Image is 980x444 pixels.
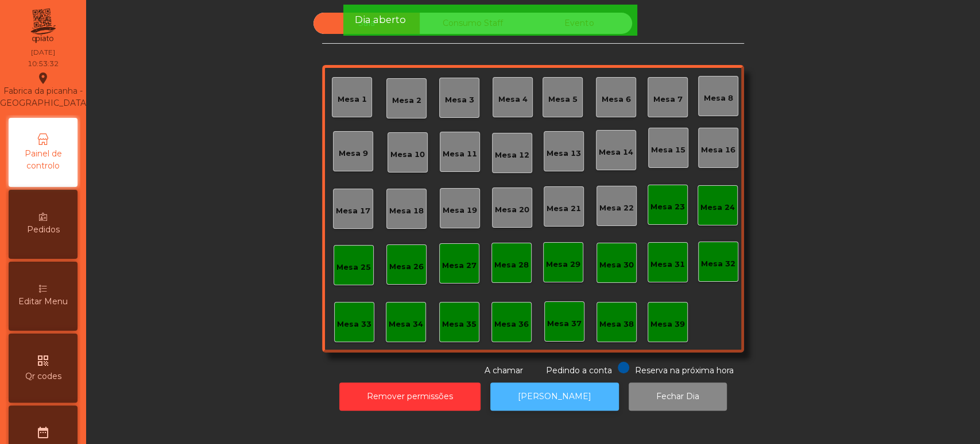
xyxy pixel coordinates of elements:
[546,365,612,376] span: Pedindo a conta
[339,382,481,411] button: Remover permissões
[546,259,580,270] div: Mesa 29
[339,148,368,159] div: Mesa 9
[547,203,581,215] div: Mesa 21
[599,319,634,330] div: Mesa 38
[27,224,60,236] span: Pedidos
[547,318,582,330] div: Mesa 37
[599,259,634,271] div: Mesa 30
[336,262,371,273] div: Mesa 25
[36,426,50,439] i: date_range
[650,201,685,213] div: Mesa 23
[31,47,55,58] div: [DATE]
[547,148,581,159] div: Mesa 13
[602,94,631,105] div: Mesa 6
[18,296,68,308] span: Editar Menu
[599,147,633,158] div: Mesa 14
[25,370,61,382] span: Qr codes
[485,365,523,376] span: A chamar
[494,259,529,271] div: Mesa 28
[36,71,50,85] i: location_on
[36,354,50,368] i: qr_code
[494,319,529,330] div: Mesa 36
[701,258,735,270] div: Mesa 32
[442,319,477,330] div: Mesa 35
[490,382,619,411] button: [PERSON_NAME]
[392,95,421,106] div: Mesa 2
[11,148,75,172] span: Painel de controlo
[443,148,477,160] div: Mesa 11
[336,205,370,217] div: Mesa 17
[337,319,371,330] div: Mesa 33
[313,13,420,34] div: Sala
[650,319,685,330] div: Mesa 39
[629,382,727,411] button: Fechar Dia
[599,202,634,214] div: Mesa 22
[442,260,477,271] div: Mesa 27
[498,94,528,105] div: Mesa 4
[495,150,529,161] div: Mesa 12
[338,94,367,105] div: Mesa 1
[651,144,685,156] div: Mesa 15
[389,205,424,217] div: Mesa 18
[389,261,424,273] div: Mesa 26
[389,319,423,330] div: Mesa 34
[28,59,59,69] div: 10:53:32
[495,204,529,216] div: Mesa 20
[443,205,477,216] div: Mesa 19
[390,149,425,160] div: Mesa 10
[704,93,733,104] div: Mesa 8
[700,202,735,213] div: Mesa 24
[653,94,683,105] div: Mesa 7
[548,94,578,105] div: Mesa 5
[635,365,734,376] span: Reserva na próxima hora
[650,259,685,270] div: Mesa 31
[29,6,57,46] img: qpiato
[701,144,735,156] div: Mesa 16
[354,13,405,27] span: Dia aberto
[445,94,474,106] div: Mesa 3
